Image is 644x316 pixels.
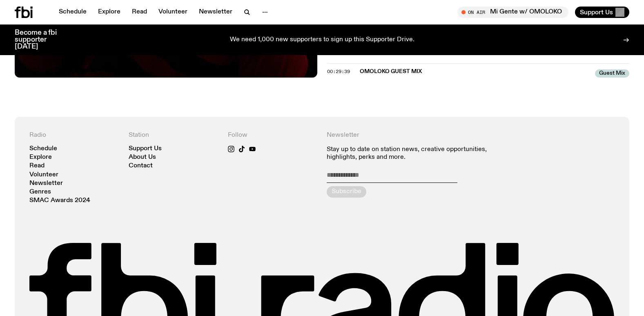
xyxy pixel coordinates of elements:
[29,163,45,169] a: Read
[29,172,58,178] a: Volunteer
[327,68,350,75] span: 00:29:39
[29,180,63,187] a: Newsletter
[129,154,156,160] a: About Us
[327,186,366,198] button: Subscribe
[595,69,629,78] span: Guest Mix
[54,7,91,18] a: Schedule
[327,69,350,74] button: 00:29:39
[93,7,125,18] a: Explore
[194,7,237,18] a: Newsletter
[327,131,515,139] h4: Newsletter
[15,29,67,50] h3: Become a fbi supporter [DATE]
[228,131,317,139] h4: Follow
[230,36,414,44] p: We need 1,000 new supporters to sign up this Supporter Drive.
[127,7,152,18] a: Read
[129,146,162,152] a: Support Us
[154,7,192,18] a: Volunteer
[457,7,568,18] button: On AirMi Gente w/ OMOLOKO
[29,198,90,204] a: SMAC Awards 2024
[129,131,218,139] h4: Station
[575,7,629,18] button: Support Us
[327,146,515,161] p: Stay up to date on station news, creative opportunities, highlights, perks and more.
[29,146,57,152] a: Schedule
[129,163,153,169] a: Contact
[29,154,52,160] a: Explore
[360,68,591,76] span: OMOLOKO GUEST MIX
[580,9,613,16] span: Support Us
[29,131,119,139] h4: Radio
[29,189,51,195] a: Genres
